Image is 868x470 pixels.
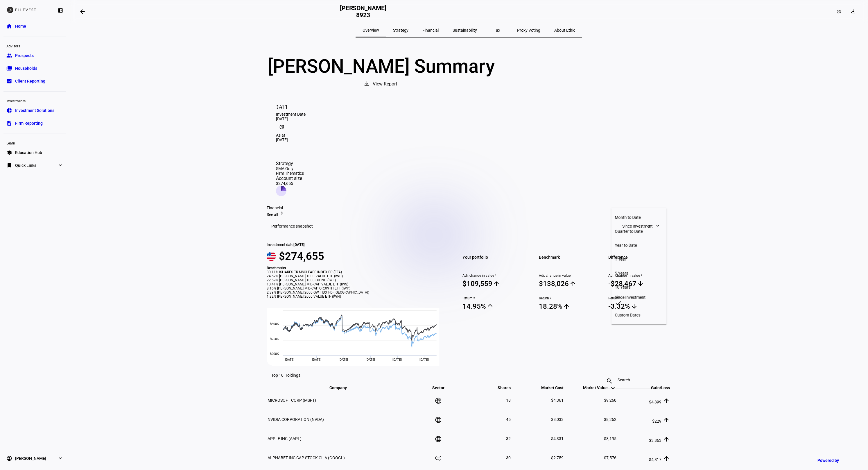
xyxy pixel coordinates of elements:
[615,257,663,262] div: 1 Year
[615,313,663,317] div: Custom Dates
[615,243,663,248] div: Year to Date
[615,271,663,276] div: 5 Years
[615,285,663,289] div: 10 Years
[615,229,663,234] div: Quarter to Date
[615,300,622,307] mat-icon: check
[615,295,663,300] div: Since Investment
[615,215,663,220] div: Month to Date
